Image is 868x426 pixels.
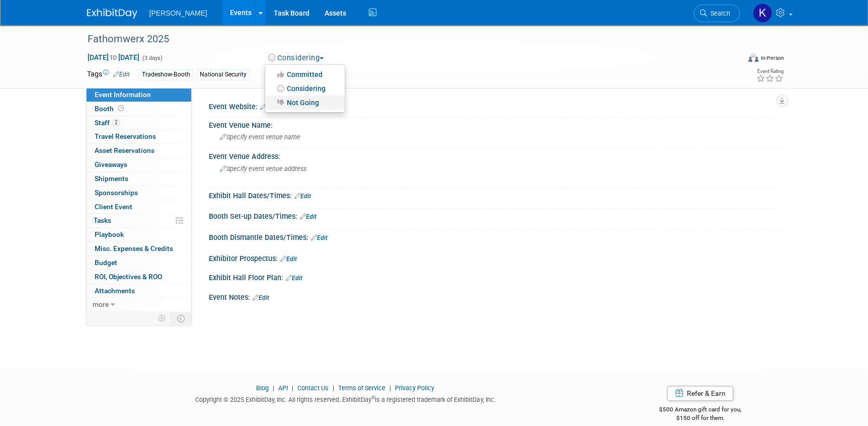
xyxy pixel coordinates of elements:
a: Sponsorships [87,186,191,200]
a: Edit [253,294,269,301]
span: Booth [95,105,126,113]
span: Attachments [95,287,135,295]
a: Edit [294,193,311,200]
span: [PERSON_NAME] [149,9,207,17]
span: Tasks [94,216,111,224]
a: Search [693,5,740,22]
a: Travel Reservations [87,130,191,143]
td: Toggle Event Tabs [171,312,191,325]
div: Booth Set-up Dates/Times: [209,209,781,222]
a: Asset Reservations [87,144,191,157]
div: Tradeshow-Booth [139,69,193,80]
div: $500 Amazon gift card for you, [619,399,781,422]
img: Format-Inperson.png [748,54,758,62]
div: Exhibit Hall Floor Plan: [209,270,781,283]
a: Event Information [87,88,191,102]
div: Fathomwerx 2025 [84,30,725,48]
a: Refer & Earn [667,386,733,401]
span: Asset Reservations [95,146,154,154]
a: Attachments [87,284,191,298]
span: [DATE] [DATE] [87,53,140,62]
span: Shipments [95,175,128,183]
span: Event Information [95,91,151,99]
a: Blog [256,384,269,392]
a: API [278,384,288,392]
span: more [93,300,109,308]
div: Event Format [680,52,784,67]
div: Event Venue Address: [209,149,781,161]
div: Event Website: [209,99,781,112]
div: Event Rating [756,69,783,74]
span: Client Event [95,203,132,211]
a: Not Going [265,96,345,110]
a: Considering [265,81,345,96]
a: Tasks [87,214,191,227]
a: Booth [87,102,191,116]
div: Exhibitor Prospectus: [209,251,781,264]
span: Specify event venue name [220,133,300,141]
sup: ® [371,395,375,400]
a: Misc. Expenses & Credits [87,242,191,255]
span: Giveaways [95,160,127,168]
span: Specify event venue address [220,165,306,173]
a: Client Event [87,200,191,214]
span: Misc. Expenses & Credits [95,244,173,252]
td: Tags [87,69,130,80]
a: Edit [260,104,277,111]
td: Personalize Event Tab Strip [153,312,171,325]
span: to [109,53,118,61]
a: Shipments [87,172,191,186]
span: Search [707,10,730,17]
div: $150 off for them. [619,414,781,422]
span: | [270,384,277,392]
span: Budget [95,259,117,267]
span: Playbook [95,230,124,238]
a: Giveaways [87,158,191,172]
a: Edit [280,255,297,263]
div: Booth Dismantle Dates/Times: [209,230,781,243]
a: Edit [300,213,317,220]
span: | [289,384,296,392]
a: Contact Us [297,384,329,392]
span: ROI, Objectives & ROO [95,273,162,281]
a: more [87,298,191,311]
a: Edit [113,71,130,78]
img: Kim Hansen [753,4,772,23]
span: | [330,384,337,392]
div: In-Person [760,54,783,62]
a: Privacy Policy [395,384,434,392]
span: (3 days) [141,55,163,61]
span: | [387,384,393,392]
div: Exhibit Hall Dates/Times: [209,188,781,201]
a: Budget [87,256,191,270]
div: Event Venue Name: [209,118,781,130]
span: Staff [95,119,120,127]
a: Committed [265,67,345,81]
a: Playbook [87,228,191,241]
button: Considering [265,53,328,63]
span: Sponsorships [95,189,138,197]
span: Travel Reservations [95,132,156,140]
div: Copyright © 2025 ExhibitDay, Inc. All rights reserved. ExhibitDay is a registered trademark of Ex... [87,393,604,404]
a: ROI, Objectives & ROO [87,270,191,284]
span: 2 [112,119,120,126]
a: Edit [286,275,302,282]
span: Booth not reserved yet [116,105,126,112]
div: Event Notes: [209,290,781,303]
a: Edit [311,234,328,241]
a: Terms of Service [338,384,385,392]
div: National Security [197,69,250,80]
a: Staff2 [87,116,191,130]
img: ExhibitDay [87,9,137,19]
